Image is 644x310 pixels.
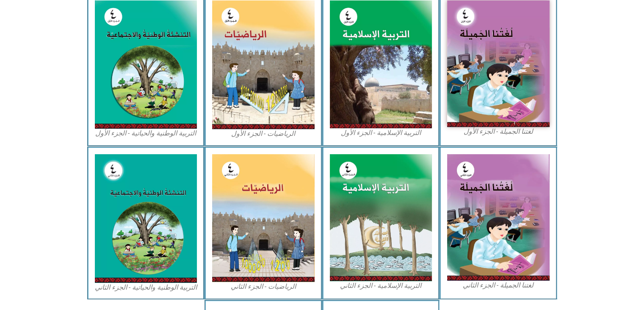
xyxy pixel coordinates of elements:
figcaption: التربية الوطنية والحياتية - الجزء الثاني [95,283,197,292]
figcaption: التربية الإسلامية - الجزء الأول [330,128,432,138]
figcaption: الرياضيات - الجزء الثاني [212,282,315,291]
figcaption: التربية الإسلامية - الجزء الثاني [330,281,432,290]
figcaption: لغتنا الجميلة - الجزء الثاني [447,281,550,290]
figcaption: التربية الوطنية والحياتية - الجزء الأول​ [95,129,197,138]
figcaption: لغتنا الجميلة - الجزء الأول​ [447,127,550,136]
figcaption: الرياضيات - الجزء الأول​ [212,129,315,138]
